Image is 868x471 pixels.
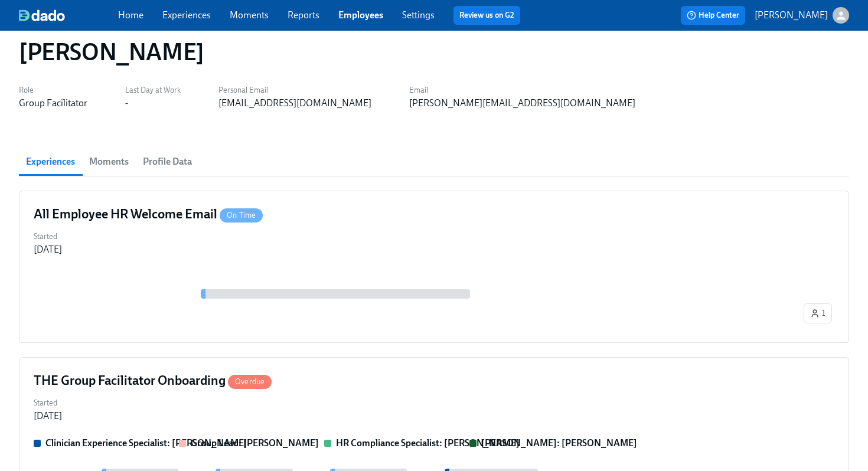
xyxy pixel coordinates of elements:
[228,377,272,386] span: Overdue
[409,84,635,97] label: Email
[19,9,118,21] a: dado
[459,9,514,21] a: Review us on G2
[409,97,635,110] div: [PERSON_NAME][EMAIL_ADDRESS][DOMAIN_NAME]
[338,9,383,21] a: Employees
[810,308,825,319] span: 1
[34,410,62,423] div: [DATE]
[125,97,128,110] div: -
[19,9,65,21] img: dado
[125,84,181,97] label: Last Day at Work
[402,9,435,21] a: Settings
[218,84,371,97] label: Personal Email
[34,230,62,243] label: Started
[804,303,832,323] button: 1
[19,84,87,97] label: Role
[191,437,319,449] strong: Group Lead: [PERSON_NAME]
[453,6,520,25] button: Review us on G2
[681,6,745,25] button: Help Center
[218,97,371,110] div: [EMAIL_ADDRESS][DOMAIN_NAME]
[755,7,849,24] button: [PERSON_NAME]
[288,9,319,21] a: Reports
[89,153,129,170] span: Moments
[162,9,211,21] a: Experiences
[34,397,62,410] label: Started
[687,9,739,21] span: Help Center
[230,9,269,21] a: Moments
[34,205,263,223] h4: All Employee HR Welcome Email
[34,372,272,390] h4: THE Group Facilitator Onboarding
[26,153,75,170] span: Experiences
[118,9,143,21] a: Home
[755,9,828,22] p: [PERSON_NAME]
[336,437,520,449] strong: HR Compliance Specialist: [PERSON_NAME]
[19,97,87,110] div: Group Facilitator
[45,437,247,449] strong: Clinician Experience Specialist: [PERSON_NAME]
[19,38,204,66] h1: [PERSON_NAME]
[143,153,192,170] span: Profile Data
[481,437,637,449] strong: [PERSON_NAME]: [PERSON_NAME]
[220,211,263,220] span: On Time
[34,243,62,256] div: [DATE]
